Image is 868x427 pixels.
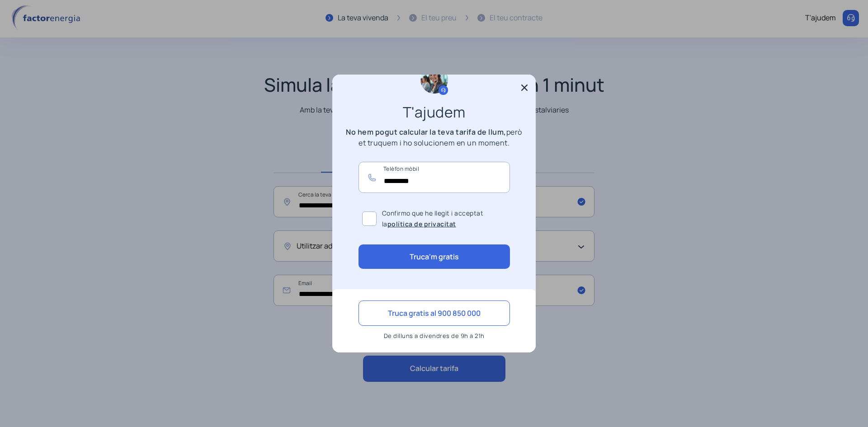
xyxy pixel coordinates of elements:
h3: T'ajudem [353,107,515,117]
a: política de privacitat [387,220,456,228]
span: Confirmo que he llegit i acceptat la [382,208,506,230]
button: Truca gratis al 900 850 000 [359,300,510,326]
p: De dilluns a divendres de 9h a 21h [359,330,510,341]
p: però et truquem i ho solucionem en un moment. [344,127,524,148]
b: No hem pogut calcular la teva tarifa de llum, [346,127,506,137]
button: Truca'm gratis [359,244,510,269]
